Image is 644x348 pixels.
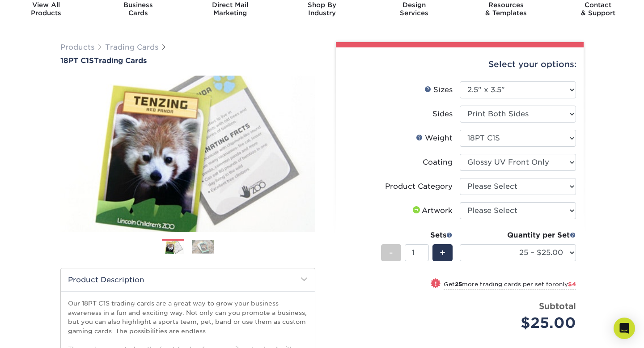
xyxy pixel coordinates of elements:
[381,230,453,241] div: Sets
[444,281,576,290] small: Get more trading cards per set for
[460,1,552,9] span: Resources
[460,230,576,241] div: Quantity per Set
[389,246,393,259] span: -
[552,1,644,17] div: & Support
[184,1,276,9] span: Direct Mail
[455,281,462,288] strong: 25
[368,1,460,17] div: Services
[555,281,576,288] span: only
[105,43,158,51] a: Trading Cards
[60,43,94,51] a: Products
[460,1,552,17] div: & Templates
[411,205,453,216] div: Artwork
[466,312,576,334] div: $25.00
[423,157,453,168] div: Coating
[184,1,276,17] div: Marketing
[440,246,445,259] span: +
[92,1,184,17] div: Cards
[192,240,214,254] img: Trading Cards 02
[276,1,368,9] span: Shop By
[343,47,576,81] div: Select your options:
[276,1,368,17] div: Industry
[435,279,437,289] span: !
[60,66,315,242] img: 18PT C1S 01
[162,240,184,255] img: Trading Cards 01
[385,181,453,192] div: Product Category
[416,133,453,144] div: Weight
[552,1,644,9] span: Contact
[60,56,94,65] span: 18PT C1S
[432,109,453,119] div: Sides
[60,56,315,65] a: 18PT C1STrading Cards
[61,268,315,291] h2: Product Description
[539,301,576,311] strong: Subtotal
[568,281,576,288] span: $4
[614,318,635,339] div: Open Intercom Messenger
[424,85,453,95] div: Sizes
[60,56,315,65] h1: Trading Cards
[368,1,460,9] span: Design
[92,1,184,9] span: Business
